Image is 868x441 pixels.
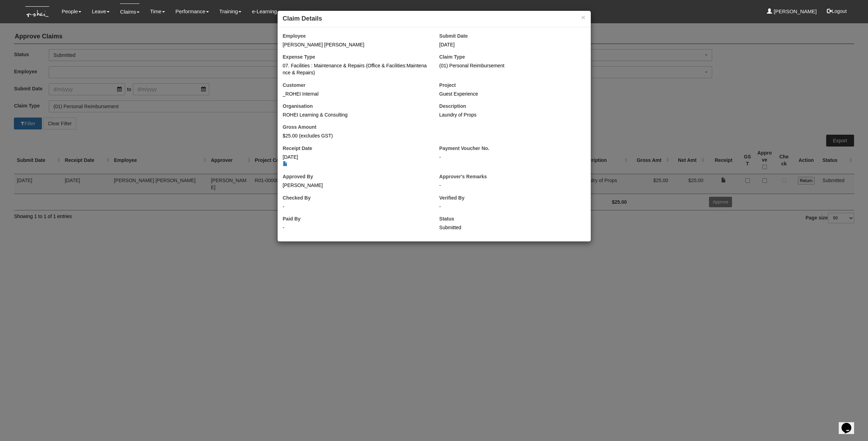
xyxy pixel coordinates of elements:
div: (01) Personal Reimbursement [439,62,586,69]
label: Status [439,215,454,222]
label: Approver's Remarks [439,173,487,180]
div: $25.00 (excludes GST) [283,132,429,139]
div: - [283,224,429,231]
label: Gross Amount [283,124,317,130]
button: × [581,14,585,21]
label: Receipt Date [283,145,312,152]
div: _ROHEI Internal [283,90,429,97]
div: - [439,182,586,189]
label: Submit Date [439,32,468,39]
label: Organisation [283,103,313,110]
label: Project [439,82,456,89]
label: Employee [283,32,306,39]
label: Claim Type [439,53,465,60]
div: [DATE] [439,41,586,48]
div: - [439,154,586,160]
div: [PERSON_NAME] [PERSON_NAME] [283,41,429,48]
label: Approved By [283,173,313,180]
div: 07. Facilities : Maintenance & Repairs (Office & Facilities:Maintenance & Repairs) [283,62,429,76]
div: - [439,203,586,210]
b: Claim Details [283,15,322,22]
label: Expense Type [283,53,315,60]
label: Verified By [439,194,465,201]
label: Payment Voucher No. [439,145,490,152]
div: - [283,203,429,210]
label: Checked By [283,194,311,201]
label: Description [439,103,466,110]
iframe: chat widget [839,413,861,434]
div: Submitted [439,224,586,231]
div: [DATE] [283,154,429,167]
div: [PERSON_NAME] [283,182,429,189]
div: ROHEI Learning & Consulting [283,111,429,118]
label: Paid By [283,215,301,222]
div: Guest Experience [439,90,586,97]
label: Customer [283,82,305,89]
div: Laundry of Props [439,111,586,118]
